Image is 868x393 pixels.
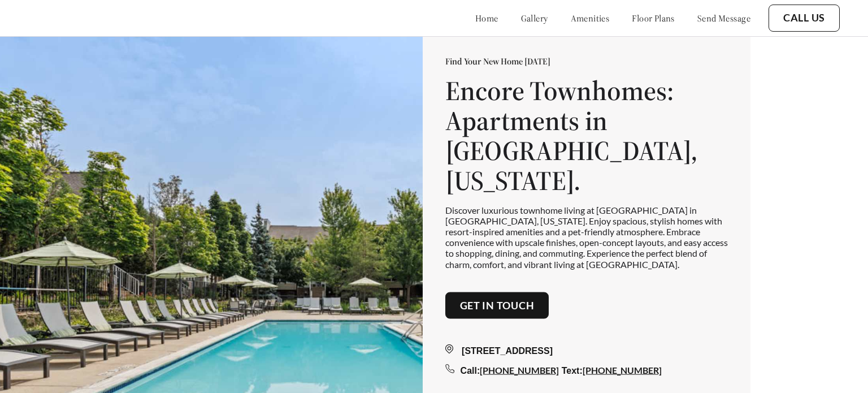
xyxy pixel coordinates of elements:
[562,366,583,375] span: Text:
[460,299,535,312] a: Get in touch
[769,5,840,32] button: Call Us
[697,12,750,24] a: send message
[783,12,825,24] a: Call Us
[571,12,610,24] a: amenities
[583,365,662,375] a: [PHONE_NUMBER]
[445,204,728,269] p: Discover luxurious townhome living at [GEOGRAPHIC_DATA] in [GEOGRAPHIC_DATA], [US_STATE]. Enjoy s...
[632,12,675,24] a: floor plans
[521,12,548,24] a: gallery
[480,365,559,375] a: [PHONE_NUMBER]
[445,344,728,358] div: [STREET_ADDRESS]
[445,55,728,67] p: Find Your New Home [DATE]
[445,76,728,195] h1: Encore Townhomes: Apartments in [GEOGRAPHIC_DATA], [US_STATE].
[445,292,549,319] button: Get in touch
[461,366,480,375] span: Call:
[475,12,498,24] a: home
